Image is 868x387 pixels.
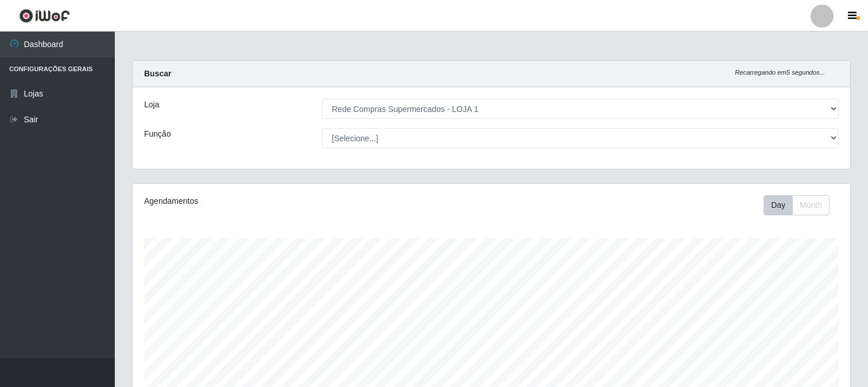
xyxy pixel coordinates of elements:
button: Day [764,195,793,215]
img: CoreUI Logo [19,9,70,23]
i: Recarregando em 5 segundos... [735,69,825,76]
div: First group [764,195,830,215]
div: Toolbar with button groups [764,195,839,215]
label: Função [144,128,171,140]
label: Loja [144,99,159,111]
strong: Buscar [144,69,171,78]
div: Agendamentos [144,195,424,207]
button: Month [792,195,830,215]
